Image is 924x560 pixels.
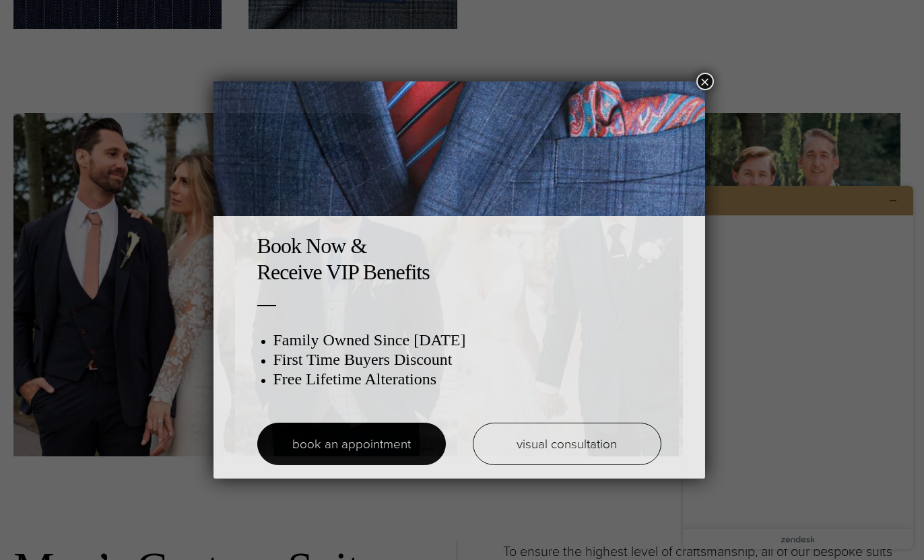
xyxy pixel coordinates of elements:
h3: First Time Buyers Discount [273,350,661,370]
span: Chat [32,9,59,22]
h2: Book Now & Receive VIP Benefits [257,233,661,285]
h3: Free Lifetime Alterations [273,370,661,389]
a: book an appointment [257,423,446,465]
a: visual consultation [473,423,661,465]
h3: Family Owned Since [DATE] [273,330,661,350]
button: Close [696,73,714,90]
button: Minimize widget [210,16,232,35]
